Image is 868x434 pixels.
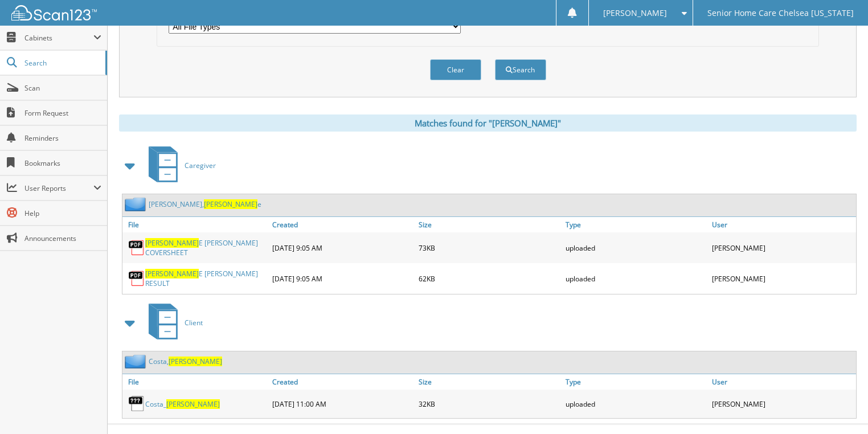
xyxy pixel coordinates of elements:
a: [PERSON_NAME]E [PERSON_NAME] RESULT [145,269,267,288]
div: Matches found for "[PERSON_NAME]" [119,114,857,132]
span: Search [24,58,100,68]
div: [PERSON_NAME] [709,266,856,291]
span: [PERSON_NAME] [603,10,667,17]
div: [DATE] 9:05 AM [269,266,416,291]
div: uploaded [563,235,710,260]
div: [DATE] 11:00 AM [269,392,416,415]
span: Bookmarks [24,158,101,168]
span: [PERSON_NAME] [166,399,220,409]
button: Search [495,59,546,80]
span: Cabinets [24,33,93,43]
a: File [122,217,269,232]
div: uploaded [563,392,710,415]
div: [PERSON_NAME] [709,392,856,415]
span: User Reports [24,183,93,193]
a: User [709,217,856,232]
div: 62KB [416,266,563,291]
a: User [709,374,856,390]
span: Caregiver [185,161,216,170]
img: PDF.png [128,239,145,256]
a: Created [269,217,416,232]
a: Costa_[PERSON_NAME] [145,399,220,409]
span: [PERSON_NAME] [145,238,199,248]
a: Costa,[PERSON_NAME] [149,357,222,366]
button: Clear [430,59,481,80]
span: Form Request [24,108,101,118]
span: Announcements [24,234,101,243]
img: scan123-logo-white.svg [11,5,97,21]
span: [PERSON_NAME] [145,269,199,279]
a: File [122,374,269,390]
a: Created [269,374,416,390]
img: generic.png [128,395,145,412]
span: Help [24,208,101,218]
div: [DATE] 9:05 AM [269,235,416,260]
a: Caregiver [142,143,216,188]
div: uploaded [563,266,710,291]
img: folder2.png [125,354,149,369]
img: PDF.png [128,270,145,287]
img: folder2.png [125,197,149,211]
a: Type [563,217,710,232]
a: Type [563,374,710,390]
div: 32KB [416,392,563,415]
a: [PERSON_NAME]E [PERSON_NAME] COVERSHEET [145,238,267,257]
span: Senior Home Care Chelsea [US_STATE] [707,10,854,17]
span: [PERSON_NAME] [169,357,222,366]
div: [PERSON_NAME] [709,235,856,260]
span: Reminders [24,133,101,143]
a: Size [416,217,563,232]
iframe: Chat Widget [811,379,868,434]
a: Size [416,374,563,390]
a: Client [142,300,203,345]
span: Scan [24,83,101,93]
span: Client [185,318,203,327]
a: [PERSON_NAME],[PERSON_NAME]e [149,199,261,209]
span: [PERSON_NAME] [204,199,257,209]
div: 73KB [416,235,563,260]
